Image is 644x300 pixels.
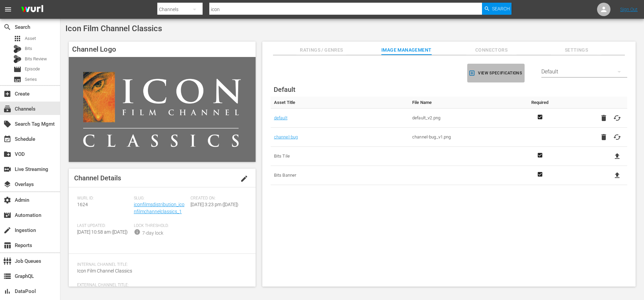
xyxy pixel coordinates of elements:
[134,196,187,201] span: Slug:
[409,109,525,128] td: default_v2.png
[467,64,525,82] button: View Specifications
[3,23,11,31] span: Search
[77,229,128,235] span: [DATE] 10:58 am ([DATE])
[13,55,21,63] div: Bits Review
[296,46,346,54] span: Ratings / Genres
[13,45,21,53] div: Bits
[541,62,627,81] div: Default
[65,24,162,33] span: Icon Film Channel Classics
[3,120,11,128] span: Search Tag Mgmt
[25,66,40,72] span: Episode
[274,152,406,161] span: Bits Tile
[77,268,132,274] span: Icon Film Channel Classics
[409,128,525,147] td: channel-bug_v1.png
[13,65,21,73] span: Episode
[77,223,130,229] span: Last Updated:
[3,180,11,188] span: Overlays
[3,257,11,265] span: Job Queues
[77,283,244,288] span: External Channel Title:
[470,70,522,77] span: View Specifications
[3,150,11,158] span: VOD
[3,196,11,204] span: Admin
[13,75,21,83] span: Series
[134,202,184,214] a: iconfilmsdistribution_iconfilmchannelclassics_1
[3,287,11,295] span: DataPool
[466,46,517,54] span: Connectors
[191,196,244,201] span: Created On:
[3,226,11,234] span: Ingestion
[551,46,601,54] span: Settings
[482,3,512,15] button: Search
[409,97,525,109] th: File Name
[274,114,287,122] a: default
[3,105,11,113] span: Channels
[3,211,11,219] span: Automation
[25,35,36,42] span: Asset
[13,35,21,43] span: Asset
[536,152,544,158] svg: Required
[240,175,248,183] span: edit
[77,196,130,201] span: Wurl ID:
[536,114,544,120] svg: Required
[620,7,638,12] a: Sign Out
[3,241,11,249] span: Reports
[492,3,510,15] span: Search
[525,97,554,109] th: Required
[134,223,187,229] span: Lock Threshold:
[274,133,298,141] a: channel-bug
[3,135,11,143] span: Schedule
[77,202,88,207] span: 1624
[74,174,121,182] span: Channel Details
[16,2,48,17] img: ans4CAIJ8jUAAAAAAAAAAAAAAAAAAAAAAAAgQb4GAAAAAAAAAAAAAAAAAAAAAAAAJMjXAAAAAAAAAAAAAAAAAAAAAAAAgAT5G...
[25,76,37,83] span: Series
[536,171,544,177] svg: Required
[3,90,11,98] span: Create
[274,171,406,180] span: Bits Banner
[25,45,32,52] span: Bits
[3,272,11,280] span: GraphQL
[274,85,296,94] span: Default
[271,97,409,109] th: Asset Title
[236,171,252,187] button: edit
[69,42,256,57] h4: Channel Logo
[381,46,432,54] span: Image Management
[69,57,256,162] img: Icon Film Channel Classics
[191,202,238,207] span: [DATE] 3:23 pm ([DATE])
[4,5,12,13] span: menu
[134,229,141,235] span: info
[77,262,244,267] span: Internal Channel Title:
[3,165,11,173] span: Live Streaming
[142,230,163,237] div: 7-day lock
[25,56,47,62] span: Bits Review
